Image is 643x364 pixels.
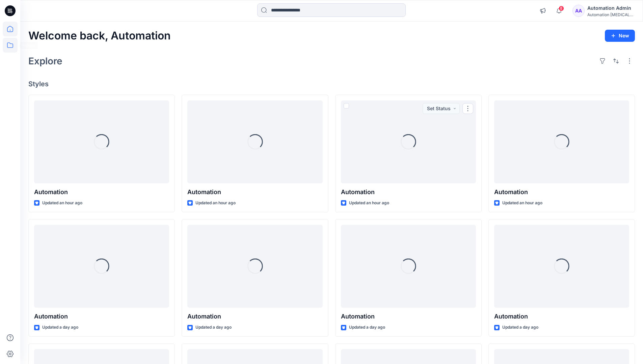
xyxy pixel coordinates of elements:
div: Automation Admin [587,4,635,12]
p: Automation [34,187,169,197]
h4: Styles [28,80,635,88]
div: Automation [MEDICAL_DATA]... [587,12,635,17]
p: Updated a day ago [42,324,78,331]
button: New [605,30,635,42]
h2: Explore [28,56,62,66]
span: 8 [559,6,564,11]
div: AA [572,5,585,17]
p: Updated an hour ago [42,200,82,207]
p: Automation [341,312,476,321]
h2: Welcome back, Automation [28,30,171,42]
p: Updated a day ago [349,324,385,331]
p: Automation [187,187,322,197]
p: Automation [187,312,322,321]
p: Updated an hour ago [195,200,236,207]
p: Automation [494,312,629,321]
p: Updated an hour ago [502,200,542,207]
p: Updated a day ago [195,324,232,331]
p: Updated an hour ago [349,200,389,207]
p: Updated a day ago [502,324,538,331]
p: Automation [341,187,476,197]
p: Automation [34,312,169,321]
p: Automation [494,187,629,197]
